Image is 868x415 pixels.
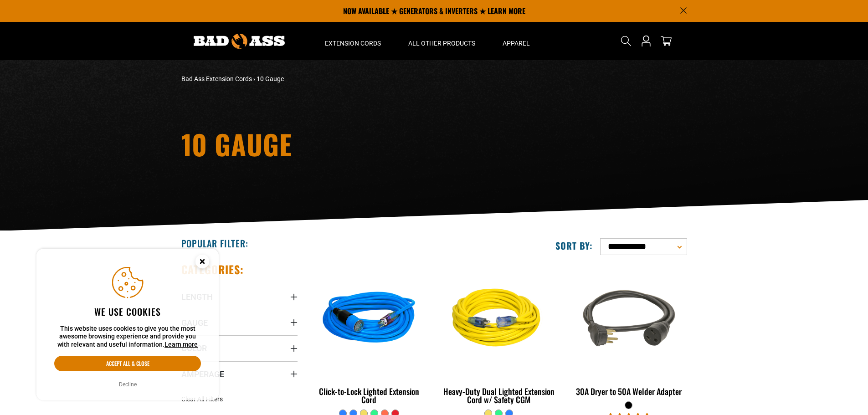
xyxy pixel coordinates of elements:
a: yellow Heavy-Duty Dual Lighted Extension Cord w/ Safety CGM [441,262,557,409]
span: Extension Cords [325,39,381,47]
div: 30A Dryer to 50A Welder Adapter [570,387,687,395]
nav: breadcrumbs [181,74,514,84]
aside: Cookie Consent [36,249,219,401]
div: Click-to-Lock Lighted Extension Cord [311,387,427,404]
a: blue Click-to-Lock Lighted Extension Cord [311,262,427,409]
img: blue [312,267,426,372]
summary: Search [619,34,633,48]
summary: Apparel [489,22,544,60]
summary: Amperage [181,361,298,387]
a: black 30A Dryer to 50A Welder Adapter [570,262,687,401]
img: black [571,267,686,372]
span: Clear All Filters [181,395,223,403]
h2: We use cookies [54,306,201,318]
summary: Extension Cords [311,22,395,60]
div: Heavy-Duty Dual Lighted Extension Cord w/ Safety CGM [441,387,557,404]
h2: Popular Filter: [181,237,248,249]
summary: Color [181,335,298,361]
button: Accept all & close [54,356,201,371]
img: Bad Ass Extension Cords [194,34,285,49]
label: Sort by: [555,240,593,251]
img: yellow [442,267,556,372]
p: This website uses cookies to give you the most awesome browsing experience and provide you with r... [54,325,201,349]
span: › [253,75,255,82]
span: Apparel [503,39,530,47]
span: All Other Products [408,39,475,47]
button: Decline [116,380,139,389]
summary: All Other Products [395,22,489,60]
a: Learn more [164,341,198,348]
a: Bad Ass Extension Cords [181,75,252,82]
span: 10 Gauge [257,75,284,82]
summary: Gauge [181,310,298,335]
h1: 10 Gauge [181,130,514,158]
summary: Length [181,284,298,309]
